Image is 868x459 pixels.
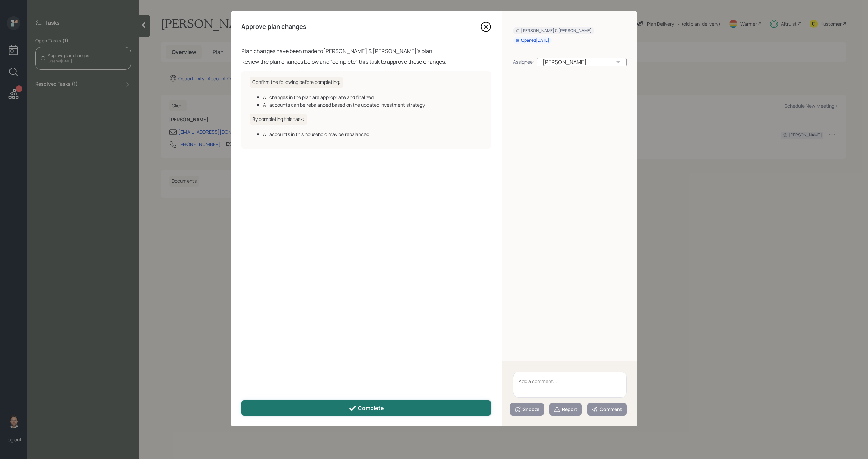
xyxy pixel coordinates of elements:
div: All accounts can be rebalanced based on the updated investment strategy [263,101,483,108]
div: Opened [DATE] [516,38,549,43]
div: Review the plan changes below and "complete" this task to approve these changes. [241,58,491,66]
h6: Confirm the following before completing: [250,77,343,88]
button: Complete [241,400,491,416]
button: Snooze [510,403,544,416]
div: Plan changes have been made to [PERSON_NAME] & [PERSON_NAME] 's plan. [241,47,491,55]
div: Complete [349,404,384,412]
div: All changes in the plan are appropriate and finalized [263,94,483,101]
div: Comment [592,406,622,413]
button: Report [549,403,582,416]
div: All accounts in this household may be rebalanced [263,131,483,138]
h4: Approve plan changes [241,23,307,31]
div: [PERSON_NAME] & [PERSON_NAME] [516,28,592,34]
div: Snooze [514,406,539,413]
button: Comment [587,403,627,416]
div: Assignee: [513,58,534,66]
div: Report [554,406,577,413]
h6: By completing this task: [250,114,307,125]
div: [PERSON_NAME] [537,58,627,66]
